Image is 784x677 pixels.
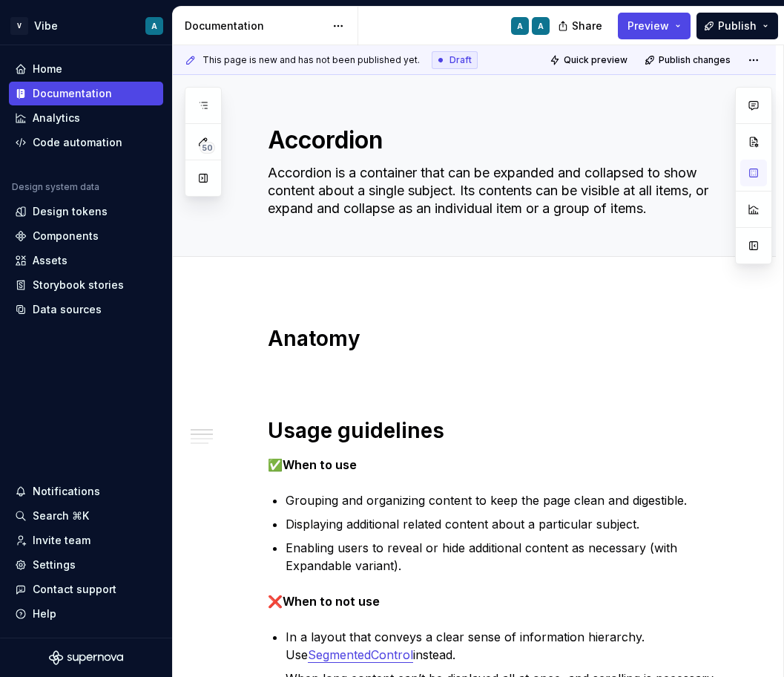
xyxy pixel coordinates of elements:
[9,553,163,577] a: Settings
[33,229,99,243] div: Components
[10,17,28,35] div: V
[3,10,169,42] button: VVibeA
[9,298,163,321] a: Data sources
[572,19,602,33] span: Share
[640,50,737,71] button: Publish changes
[9,106,163,130] a: Analytics
[12,181,99,193] div: Design system data
[200,142,215,154] span: 50
[151,20,157,32] div: A
[185,19,325,33] div: Documentation
[449,54,472,66] span: Draft
[564,54,627,66] span: Quick preview
[286,491,717,509] p: Grouping and organizing content to keep the page clean and digestible.
[9,249,163,272] a: Assets
[268,592,717,610] p: ❌
[545,50,634,71] button: Quick preview
[268,325,717,352] h1: Anatomy
[550,13,612,39] button: Share
[696,13,778,39] button: Publish
[33,508,89,523] div: Search ⌘K
[9,504,163,528] button: Search ⌘K
[618,13,691,39] button: Preview
[627,19,669,33] span: Preview
[33,204,108,219] div: Design tokens
[33,111,80,125] div: Analytics
[9,57,163,81] a: Home
[33,533,90,548] div: Invite team
[9,578,163,601] button: Contact support
[33,484,100,499] div: Notifications
[538,20,544,32] div: A
[33,302,102,317] div: Data sources
[33,253,67,268] div: Assets
[33,62,62,76] div: Home
[9,602,163,626] button: Help
[268,456,717,474] p: ✅
[9,200,163,223] a: Design tokens
[49,650,123,665] svg: Supernova Logo
[33,606,56,621] div: Help
[265,161,714,220] textarea: Accordion is a container that can be expanded and collapsed to show content about a single subjec...
[33,582,116,597] div: Contact support
[202,54,420,66] span: This page is new and has not been published yet.
[9,480,163,503] button: Notifications
[9,82,163,105] a: Documentation
[286,515,717,533] p: Displaying additional related content about a particular subject.
[517,20,523,32] div: A
[268,417,717,444] h1: Usage guidelines
[283,594,380,609] strong: When to not use
[33,86,112,101] div: Documentation
[34,19,58,33] div: Vibe
[9,273,163,297] a: Storybook stories
[9,529,163,552] a: Invite team
[33,278,124,292] div: Storybook stories
[659,54,731,66] span: Publish changes
[718,19,757,33] span: Publish
[9,224,163,248] a: Components
[33,557,76,572] div: Settings
[9,131,163,154] a: Code automation
[283,457,357,472] strong: When to use
[286,539,717,575] p: Enabling users to reveal or hide additional content as necessary (with Expandable variant).
[33,135,122,150] div: Code automation
[308,647,413,662] a: SegmentedControl
[265,122,714,158] textarea: Accordion
[286,628,717,664] p: In a layout that conveys a clear sense of information hierarchy. Use instead.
